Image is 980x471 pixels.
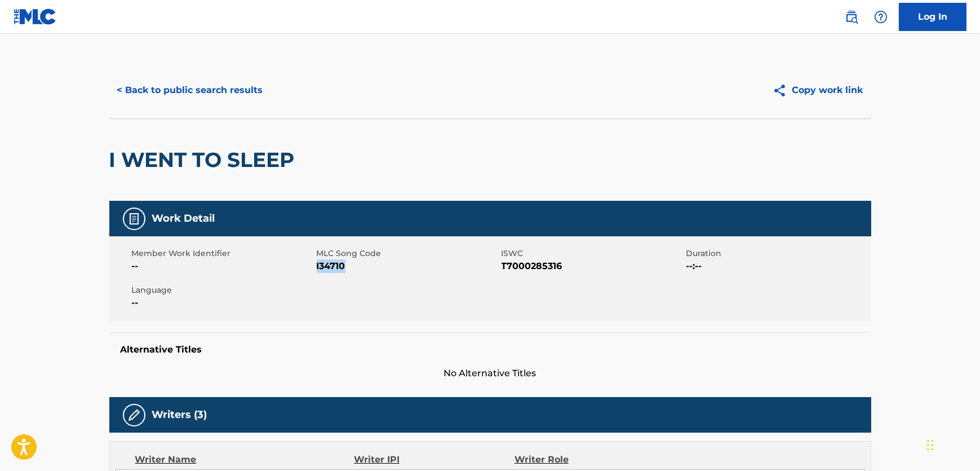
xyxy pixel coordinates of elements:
a: Log In [899,3,966,31]
div: Help [870,6,892,28]
iframe: Chat Widget [924,417,980,471]
span: -- [132,259,314,273]
h5: Work Detail [152,212,215,225]
a: Public Search [840,6,863,28]
img: MLC Logo [14,8,57,25]
span: -- [132,296,314,310]
img: Copy work link [773,83,792,98]
img: search [845,10,858,24]
img: help [874,10,888,24]
button: Copy work link [765,76,871,104]
span: Language [132,284,314,296]
span: No Alternative Titles [109,367,871,380]
div: Writer Name [135,453,354,466]
div: Writer Role [515,453,660,466]
div: Drag [927,428,934,462]
span: T7000285316 [502,259,684,273]
span: --:-- [686,259,868,273]
div: Writer IPI [354,453,515,466]
span: Duration [686,248,868,259]
h5: Alternative Titles [121,344,860,355]
h2: I WENT TO SLEEP [109,147,300,173]
img: Writers [127,408,141,422]
span: ISWC [502,248,684,259]
span: Member Work Identifier [132,248,314,259]
span: I34710 [317,259,499,273]
h5: Writers (3) [152,408,207,421]
button: < Back to public search results [109,76,271,104]
img: Work Detail [127,212,141,226]
span: MLC Song Code [317,248,499,259]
